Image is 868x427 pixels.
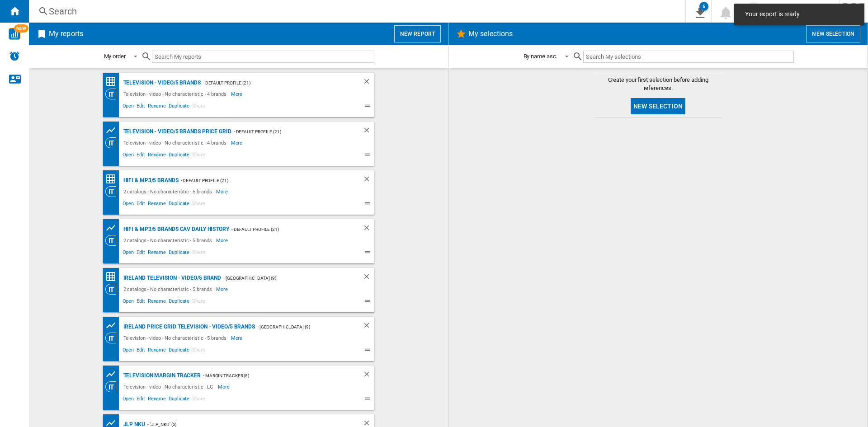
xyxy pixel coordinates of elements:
[363,126,374,137] div: Delete
[231,126,344,137] div: - Default profile (21)
[105,333,121,343] div: Category View
[105,125,121,136] div: Product prices grid
[201,77,344,89] div: - Default profile (21)
[191,394,207,405] span: Share
[121,102,136,113] span: Open
[583,51,793,63] input: Search My selections
[146,199,167,210] span: Rename
[363,321,374,333] div: Delete
[121,126,231,137] div: Television - video/5 brands price grid
[231,333,244,343] span: More
[121,394,136,405] span: Open
[121,370,201,381] div: Television margin tracker
[135,199,146,210] span: Edit
[216,186,229,197] span: More
[104,53,126,60] div: My order
[105,186,121,197] div: Category View
[121,346,136,357] span: Open
[146,297,167,308] span: Rename
[595,76,722,92] span: Create your first selection before adding references.
[105,174,121,185] div: Price Matrix
[191,248,207,259] span: Share
[47,25,85,42] h2: My reports
[9,28,20,40] img: wise-card.svg
[135,150,146,161] span: Edit
[105,222,121,234] div: Product prices grid
[363,77,374,89] div: Delete
[231,137,244,148] span: More
[121,235,217,246] div: 2 catalogs - No characteristic - 5 brands
[135,346,146,357] span: Edit
[105,369,121,380] div: Product prices grid
[179,175,344,186] div: - Default profile (21)
[121,199,136,210] span: Open
[121,224,229,235] div: Hifi & mp3/5 brands CAV Daily History
[167,199,191,210] span: Duplicate
[167,248,191,259] span: Duplicate
[105,381,121,392] div: Category View
[135,297,146,308] span: Edit
[201,370,344,381] div: - margin tracker (8)
[121,89,231,99] div: Television - video - No characteristic - 4 brands
[231,89,244,99] span: More
[742,10,856,19] span: Your export is ready
[631,98,685,114] button: New selection
[255,321,344,333] div: - [GEOGRAPHIC_DATA] (9)
[121,297,136,308] span: Open
[363,272,374,284] div: Delete
[191,150,207,161] span: Share
[191,297,207,308] span: Share
[135,248,146,259] span: Edit
[121,137,231,148] div: Television - video - No characteristic - 4 brands
[191,199,207,210] span: Share
[146,394,167,405] span: Rename
[105,76,121,87] div: Price Matrix
[14,24,28,33] span: NEW
[216,284,229,295] span: More
[221,272,344,284] div: - [GEOGRAPHIC_DATA] (9)
[105,137,121,148] div: Category View
[49,5,662,18] div: Search
[105,271,121,282] div: Price Matrix
[121,272,222,284] div: IRELAND Television - video/5 brand
[146,248,167,259] span: Rename
[121,150,136,161] span: Open
[146,150,167,161] span: Rename
[167,150,191,161] span: Duplicate
[121,175,179,186] div: Hifi & mp3/5 brands
[167,346,191,357] span: Duplicate
[105,284,121,295] div: Category View
[135,394,146,405] span: Edit
[229,224,344,235] div: - Default profile (21)
[167,394,191,405] span: Duplicate
[524,53,557,60] div: By name asc.
[699,2,708,11] div: 6
[121,333,231,343] div: Television - video - No characteristic - 5 brands
[105,235,121,246] div: Category View
[363,175,374,186] div: Delete
[121,248,136,259] span: Open
[467,25,514,42] h2: My selections
[167,102,191,113] span: Duplicate
[146,102,167,113] span: Rename
[218,381,231,392] span: More
[121,186,217,197] div: 2 catalogs - No characteristic - 5 brands
[135,102,146,113] span: Edit
[394,25,441,42] button: New report
[9,51,20,61] img: alerts-logo.svg
[121,77,201,89] div: Television - video/5 brands
[806,25,860,42] button: New selection
[105,89,121,99] div: Category View
[167,297,191,308] span: Duplicate
[191,346,207,357] span: Share
[191,102,207,113] span: Share
[363,370,374,381] div: Delete
[121,284,217,295] div: 2 catalogs - No characteristic - 5 brands
[121,381,218,392] div: Television - video - No characteristic - LG
[121,321,255,333] div: IRELAND Price grid Television - video/5 brands
[363,224,374,235] div: Delete
[216,235,229,246] span: More
[105,320,121,331] div: Product prices grid
[146,346,167,357] span: Rename
[152,51,374,63] input: Search My reports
